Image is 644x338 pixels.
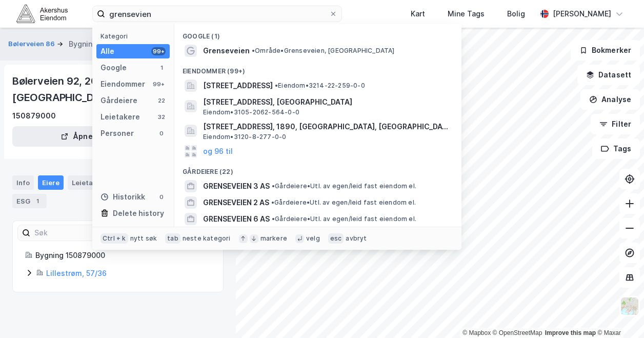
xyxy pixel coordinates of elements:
[100,45,114,57] div: Alle
[272,182,416,190] span: Gårdeiere • Utl. av egen/leid fast eiendom el.
[100,94,137,107] div: Gårdeiere
[38,175,64,190] div: Eiere
[275,82,365,90] span: Eiendom • 3214-22-259-0-0
[100,78,145,90] div: Eiendommer
[306,234,320,243] div: velg
[591,114,640,134] button: Filter
[16,5,68,23] img: akershus-eiendom-logo.9091f326c980b4bce74ccdd9f866810c.svg
[32,196,43,206] div: 1
[271,198,274,206] span: •
[100,233,128,244] div: Ctrl + k
[151,47,166,55] div: 99+
[203,96,449,108] span: [STREET_ADDRESS], [GEOGRAPHIC_DATA]
[203,108,299,116] span: Eiendom • 3105-2062-564-0-0
[12,175,34,190] div: Info
[157,113,166,121] div: 32
[411,8,425,20] div: Kart
[8,39,57,49] button: Bølerveien 86
[183,234,231,243] div: neste kategori
[203,196,269,209] span: GRENSEVEIEN 2 AS
[271,198,416,207] span: Gårdeiere • Utl. av egen/leid fast eiendom el.
[100,111,140,123] div: Leietakere
[12,194,47,208] div: ESG
[157,96,166,105] div: 22
[272,182,275,190] span: •
[157,129,166,137] div: 0
[69,38,97,50] div: Bygning
[203,79,273,92] span: [STREET_ADDRESS]
[260,234,287,243] div: markere
[105,6,329,22] input: Søk på adresse, matrikkel, gårdeiere, leietakere eller personer
[46,269,107,277] a: Lillestrøm, 57/36
[174,59,461,77] div: Eiendommer (99+)
[203,133,286,141] span: Eiendom • 3120-8-277-0-0
[593,289,644,338] iframe: Chat Widget
[577,65,640,85] button: Datasett
[100,191,145,203] div: Historikk
[12,73,207,106] div: Bølerveien 92, 2020, [GEOGRAPHIC_DATA]
[203,145,233,157] button: og 96 til
[174,24,461,43] div: Google (1)
[592,138,640,159] button: Tags
[252,47,255,54] span: •
[68,175,125,190] div: Leietakere
[507,8,525,20] div: Bolig
[593,289,644,338] div: Kontrollprogram for chat
[203,121,449,133] span: [STREET_ADDRESS], 1890, [GEOGRAPHIC_DATA], [GEOGRAPHIC_DATA]
[580,89,640,110] button: Analyse
[448,8,485,20] div: Mine Tags
[12,126,174,147] button: Åpne i ny fane
[571,40,640,61] button: Bokmerker
[174,160,461,178] div: Gårdeiere (22)
[30,225,143,241] input: Søk
[203,180,270,192] span: GRENSEVEIEN 3 AS
[157,193,166,201] div: 0
[203,213,270,225] span: GRENSEVEIEN 6 AS
[545,329,596,336] a: Improve this map
[272,215,275,223] span: •
[462,329,491,336] a: Mapbox
[100,32,170,40] div: Kategori
[35,249,211,262] div: Bygning 150879000
[328,233,344,244] div: esc
[165,233,180,244] div: tab
[130,234,157,243] div: nytt søk
[157,64,166,72] div: 1
[100,127,134,140] div: Personer
[275,82,278,89] span: •
[203,45,250,57] span: Grenseveien
[12,110,56,122] div: 150879000
[151,80,166,88] div: 99+
[272,215,416,223] span: Gårdeiere • Utl. av egen/leid fast eiendom el.
[493,329,542,336] a: OpenStreetMap
[553,8,611,20] div: [PERSON_NAME]
[252,47,395,55] span: Område • Grenseveien, [GEOGRAPHIC_DATA]
[113,207,164,220] div: Delete history
[346,234,367,243] div: avbryt
[100,62,127,74] div: Google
